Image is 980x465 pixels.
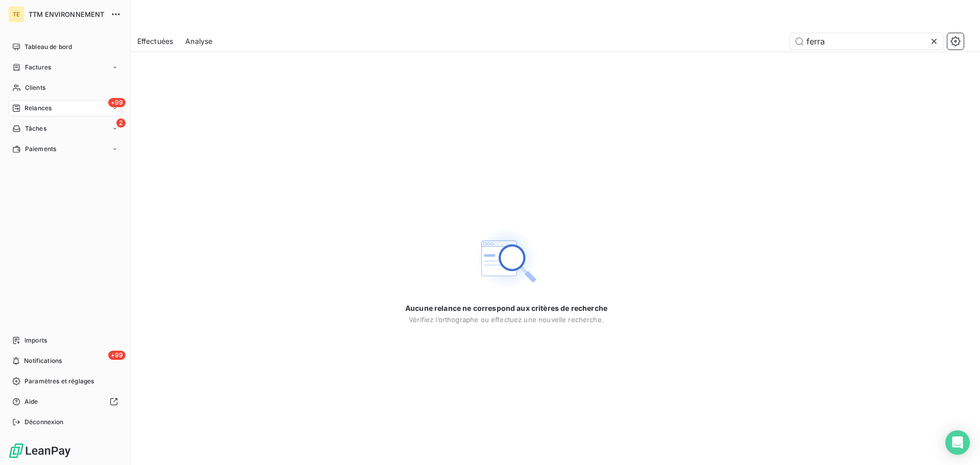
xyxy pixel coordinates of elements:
[116,118,126,128] span: 2
[409,315,604,324] span: Vérifiez l’orthographe ou effectuez une nouvelle recherche.
[108,98,126,107] span: +99
[8,443,71,459] img: Logo LeanPay
[405,303,607,313] span: Aucune relance ne correspond aux critères de recherche
[24,356,62,365] span: Notifications
[25,83,45,92] span: Clients
[24,104,52,113] span: Relances
[790,33,943,50] input: Rechercher
[24,397,38,406] span: Aide
[185,36,212,46] span: Analyse
[25,63,51,72] span: Factures
[25,144,56,154] span: Paiements
[137,36,174,46] span: Effectuées
[24,418,64,427] span: Déconnexion
[24,42,72,52] span: Tableau de bord
[29,10,105,18] span: TTM ENVIRONNEMENT
[24,336,47,345] span: Imports
[945,430,970,455] div: Open Intercom Messenger
[24,377,94,386] span: Paramètres et réglages
[8,6,24,22] div: TE
[25,124,46,133] span: Tâches
[108,351,126,360] span: +99
[8,394,122,410] a: Aide
[474,226,539,291] img: Empty state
